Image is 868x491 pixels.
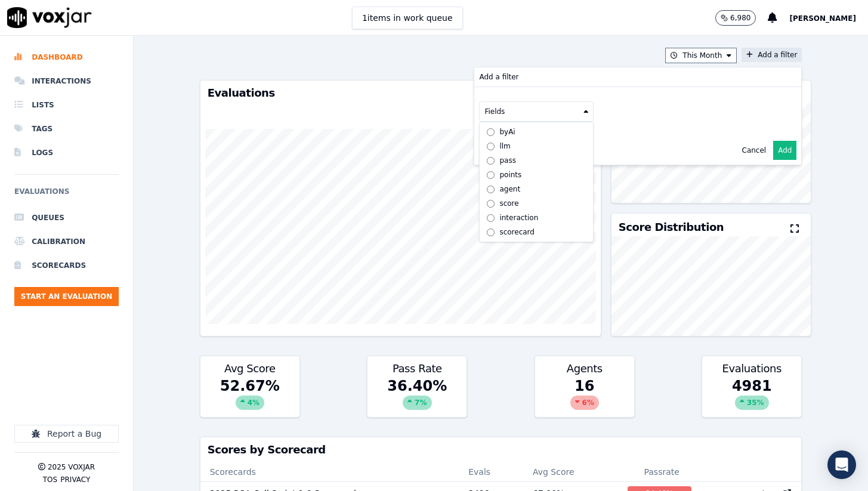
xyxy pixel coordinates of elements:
h3: Pass Rate [375,363,459,374]
a: Scorecards [14,254,119,277]
th: Scorecards [200,462,459,481]
h3: Evaluations [208,88,594,98]
p: 6,980 [730,13,750,23]
input: llm [487,143,495,150]
div: agent [499,184,520,194]
input: pass [487,157,495,165]
div: 6 % [570,396,599,410]
div: interaction [499,213,538,223]
div: 4981 [702,376,801,417]
button: 6,980 [715,10,768,26]
button: 6,980 [715,10,756,26]
div: 36.40 % [367,376,467,417]
a: Calibration [14,230,119,254]
button: Add a filterAdd a filter Fields byAi llm pass points agent score interaction scorecard Cancel Add [742,48,802,62]
h3: Agents [542,363,627,374]
button: Fields [479,101,594,122]
p: 2025 Voxjar [48,462,95,472]
button: [PERSON_NAME] [789,11,868,25]
div: 16 [535,376,634,417]
input: interaction [487,214,495,222]
h3: Avg Score [208,363,292,374]
button: Start an Evaluation [14,287,119,306]
button: 1items in work queue [352,7,463,29]
button: Cancel [742,146,767,155]
div: 35 % [735,396,769,410]
a: Interactions [14,69,119,93]
div: llm [499,141,510,151]
input: agent [487,186,495,193]
h6: Evaluations [14,184,119,206]
a: Queues [14,206,119,230]
div: scorecard [499,227,535,237]
div: score [499,199,518,208]
div: 7 % [403,396,431,410]
input: score [487,200,495,208]
h3: Scores by Scorecard [208,444,795,455]
button: Add [773,141,796,160]
a: Lists [14,93,119,117]
div: byAi [499,127,515,137]
div: 52.67 % [200,376,299,417]
p: Add a filter [479,72,518,82]
span: [PERSON_NAME] [789,14,856,23]
div: Open Intercom Messenger [827,450,856,479]
th: Evals [459,462,523,481]
th: Avg Score [523,462,618,481]
button: Report a Bug [14,425,119,443]
a: Tags [14,117,119,141]
button: TOS [43,475,57,484]
h3: Score Distribution [619,222,724,233]
input: points [487,171,495,179]
div: pass [499,156,515,165]
img: voxjar logo [7,7,92,28]
div: points [499,170,521,180]
button: Privacy [60,475,90,484]
input: scorecard [487,228,495,236]
input: byAi [487,128,495,136]
div: 4 % [236,396,264,410]
a: Dashboard [14,45,119,69]
button: This Month [665,48,737,63]
th: Passrate [618,462,706,481]
h3: Evaluations [709,363,794,374]
a: Logs [14,141,119,165]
